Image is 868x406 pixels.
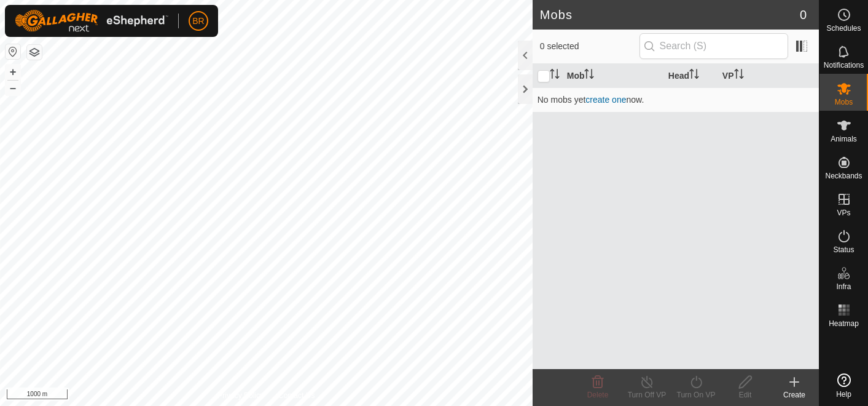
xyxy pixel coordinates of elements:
span: Mobs [835,98,853,106]
span: Delete [587,391,609,399]
th: Head [663,64,717,88]
span: Notifications [824,62,864,69]
p-sorticon: Activate to sort [550,71,560,81]
span: Status [833,246,854,253]
button: + [6,65,20,79]
span: Schedules [826,25,861,32]
a: Privacy Policy [217,390,264,401]
span: Help [836,391,851,398]
div: Turn Off VP [622,389,671,400]
p-sorticon: Activate to sort [584,71,594,81]
div: Edit [721,389,770,400]
a: Contact Us [278,390,315,401]
span: BR [192,15,204,28]
p-sorticon: Activate to sort [689,71,699,81]
p-sorticon: Activate to sort [734,71,744,81]
button: Map Layers [27,45,42,60]
button: – [6,81,20,95]
a: create one [585,95,626,105]
th: VP [717,64,819,88]
span: Infra [836,283,851,290]
span: 0 selected [540,40,639,53]
input: Search (S) [639,33,788,59]
span: Animals [831,135,857,143]
div: Create [770,389,819,400]
span: Heatmap [829,320,859,327]
td: No mobs yet now. [533,87,819,112]
th: Mob [562,64,663,88]
span: Neckbands [825,172,862,180]
h2: Mobs [540,7,800,22]
span: 0 [800,6,807,24]
a: Help [819,368,868,403]
button: Reset Map [6,44,20,59]
span: VPs [837,209,850,217]
img: Gallagher Logo [15,10,168,32]
div: Turn On VP [671,389,721,400]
